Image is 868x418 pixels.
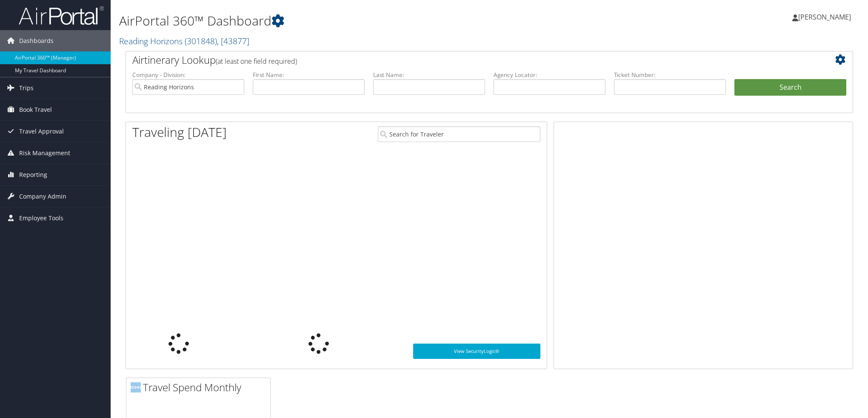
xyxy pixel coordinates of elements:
[19,121,64,142] span: Travel Approval
[792,4,859,30] a: [PERSON_NAME]
[378,126,540,142] input: Search for Traveler
[413,344,541,359] a: View SecurityLogic®
[734,79,846,96] button: Search
[216,57,297,66] span: (at least one field required)
[132,71,244,79] label: Company - Division:
[19,99,52,120] span: Book Travel
[19,77,34,99] span: Trips
[132,123,227,141] h1: Traveling [DATE]
[217,35,249,47] span: , [ 43877 ]
[19,164,47,185] span: Reporting
[19,142,70,164] span: Risk Management
[131,382,141,392] img: domo-logo.png
[19,30,54,51] span: Dashboards
[119,12,613,30] h1: AirPortal 360™ Dashboard
[119,35,249,47] a: Reading Horizons
[798,12,851,22] span: [PERSON_NAME]
[19,208,63,229] span: Employee Tools
[373,71,485,79] label: Last Name:
[19,6,104,26] img: airportal-logo.png
[185,35,217,47] span: ( 301848 )
[614,71,726,79] label: Ticket Number:
[494,71,605,79] label: Agency Locator:
[253,71,365,79] label: First Name:
[19,186,66,207] span: Company Admin
[132,53,786,67] h2: Airtinerary Lookup
[131,380,270,395] h2: Travel Spend Monthly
